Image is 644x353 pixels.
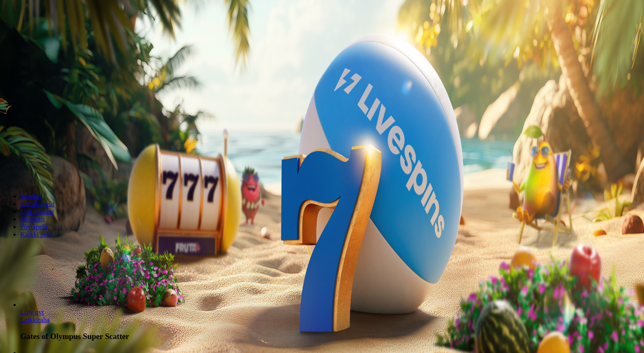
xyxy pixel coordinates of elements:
[20,301,641,341] article: Gates of Olympus Super Scatter
[20,332,641,341] h3: Gates of Olympus Super Scatter
[20,316,49,323] a: Gates of Olympus Super Scatter
[20,309,44,316] span: Liity nyt
[20,208,54,215] a: Live Kasino
[20,309,44,316] a: Gates of Olympus Super Scatter
[20,215,45,223] a: Jackpotit
[3,178,641,254] header: Lobby
[20,231,52,238] a: Kaikki pelit
[3,178,641,238] nav: Lobby
[20,193,42,200] a: Suositut
[20,223,48,230] a: Pöytäpelit
[20,200,55,207] a: Kolikkopelit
